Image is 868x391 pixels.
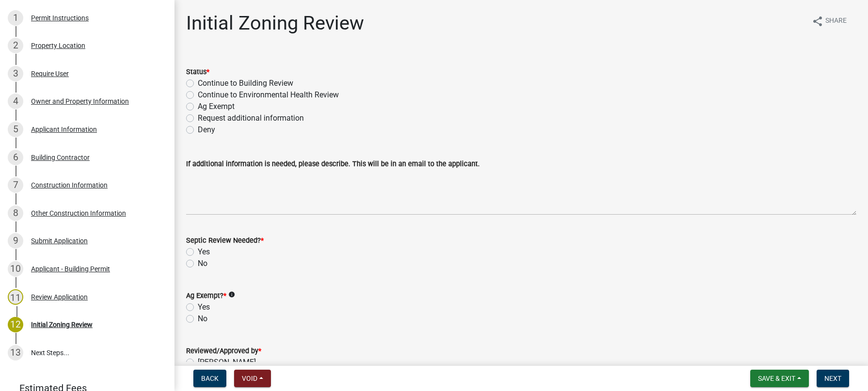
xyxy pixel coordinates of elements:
label: Status [186,69,209,76]
label: Yes [198,246,210,258]
div: 4 [8,94,23,109]
div: Construction Information [31,182,108,188]
label: Deny [198,124,215,136]
div: 6 [8,150,23,165]
div: Property Location [31,42,85,49]
h1: Initial Zoning Review [186,12,364,35]
label: Continue to Building Review [198,78,293,89]
span: Save & Exit [758,375,795,382]
div: Submit Application [31,237,88,244]
button: Void [234,370,271,387]
span: Share [825,16,847,27]
div: 11 [8,289,23,305]
div: 9 [8,233,23,249]
label: Ag Exempt [198,101,235,112]
label: Request additional information [198,112,304,124]
div: 2 [8,38,23,53]
div: Owner and Property Information [31,98,129,105]
div: 10 [8,261,23,277]
label: Yes [198,301,210,313]
div: Permit Instructions [31,15,89,21]
label: Reviewed/Approved by [186,348,261,355]
span: Back [201,375,219,382]
button: shareShare [804,12,854,31]
div: Review Application [31,294,88,300]
button: Next [817,370,849,387]
label: No [198,258,207,269]
i: info [228,291,235,298]
div: 8 [8,205,23,221]
div: 12 [8,317,23,332]
div: 13 [8,345,23,360]
label: Septic Review Needed? [186,237,264,244]
div: Initial Zoning Review [31,321,93,328]
div: 1 [8,10,23,26]
label: Continue to Environmental Health Review [198,89,339,101]
label: [PERSON_NAME] [198,357,256,368]
label: No [198,313,207,325]
div: Other Construction Information [31,210,126,217]
div: Applicant Information [31,126,97,133]
i: share [812,16,823,27]
div: Require User [31,70,69,77]
span: Next [824,375,841,382]
label: Ag Exempt? [186,293,226,299]
div: 3 [8,66,23,81]
div: 7 [8,177,23,193]
label: If additional information is needed, please describe. This will be in an email to the applicant. [186,161,480,168]
button: Save & Exit [750,370,809,387]
button: Back [193,370,226,387]
div: Applicant - Building Permit [31,266,110,272]
div: 5 [8,122,23,137]
div: Building Contractor [31,154,90,161]
span: Void [242,375,257,382]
